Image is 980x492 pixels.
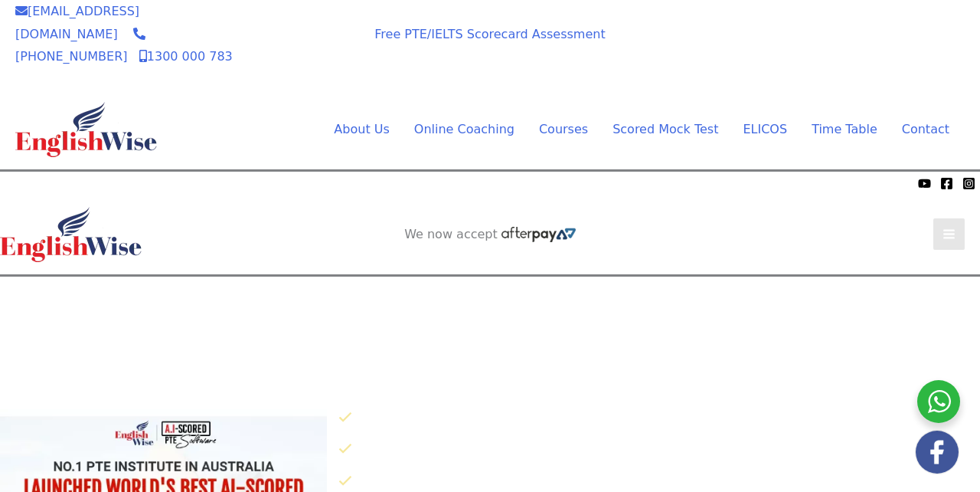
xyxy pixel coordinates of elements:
span: About Us [334,122,389,136]
a: Scored Mock TestMenu Toggle [600,118,730,141]
li: 30X AI Scored Full Length Mock Tests [338,405,980,431]
a: ELICOS [730,118,799,141]
span: Contact [902,122,949,136]
nav: Site Navigation: Main Menu [297,118,949,141]
a: Time TableMenu Toggle [799,118,890,141]
a: AI SCORED PTE SOFTWARE REGISTER FOR FREE SOFTWARE TRIAL [372,289,609,320]
a: [EMAIL_ADDRESS][DOMAIN_NAME] [15,4,139,41]
a: 1300 000 783 [139,49,233,64]
span: ELICOS [743,122,787,136]
span: Scored Mock Test [612,122,718,136]
a: YouTube [918,177,931,190]
aside: Header Widget 2 [397,227,583,243]
a: Free PTE/IELTS Scorecard Assessment [374,27,605,41]
p: Click below to know why EnglishWise has worlds best AI scored PTE software [327,371,980,394]
img: Afterpay-Logo [501,227,576,242]
a: Contact [890,118,949,141]
span: We now accept [271,22,336,53]
a: CoursesMenu Toggle [527,118,600,141]
span: Online Coaching [414,122,514,136]
li: 250 Speaking Practice Questions [338,437,980,462]
aside: Header Widget 1 [356,277,624,326]
a: Online CoachingMenu Toggle [402,118,527,141]
img: cropped-ew-logo [15,102,157,157]
span: Courses [539,122,588,136]
span: Time Table [812,122,877,136]
img: Afterpay-Logo [283,56,325,64]
aside: Header Widget 1 [697,20,965,70]
span: We now accept [404,227,498,242]
a: Instagram [962,177,975,190]
img: white-facebook.png [916,431,959,474]
a: AI SCORED PTE SOFTWARE REGISTER FOR FREE SOFTWARE TRIAL [713,32,949,63]
a: About UsMenu Toggle [322,118,401,141]
span: We now accept [8,175,89,191]
a: Facebook [940,177,953,190]
img: Afterpay-Logo [93,179,135,188]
